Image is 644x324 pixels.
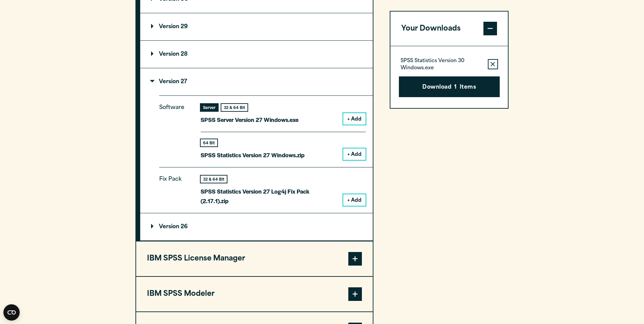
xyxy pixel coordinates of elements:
button: Open CMP widget [3,304,20,321]
p: Software [159,103,190,154]
div: 64 Bit [201,139,217,146]
button: + Add [343,148,366,160]
p: Version 28 [151,52,188,57]
summary: Version 26 [140,213,373,240]
summary: Version 27 [140,68,373,95]
p: Version 27 [151,79,187,85]
div: Server [201,104,218,111]
summary: Version 29 [140,13,373,40]
button: Download1Items [399,76,500,97]
div: 32 & 64 Bit [201,176,227,183]
button: Your Downloads [390,12,508,46]
button: IBM SPSS Modeler [136,277,373,311]
div: 32 & 64 Bit [221,104,247,111]
span: 1 [454,83,457,92]
button: IBM SPSS License Manager [136,241,373,276]
div: Your Downloads [390,46,508,108]
p: Version 29 [151,24,188,30]
button: + Add [343,194,366,206]
p: SPSS Statistics Version 30 Windows.exe [401,58,482,72]
button: + Add [343,113,366,125]
summary: Version 28 [140,41,373,68]
p: Version 26 [151,224,188,230]
p: Fix Pack [159,175,190,201]
p: SPSS Statistics Version 27 Windows.zip [201,150,305,160]
p: SPSS Server Version 27 Windows.exe [201,115,298,125]
p: SPSS Statistics Version 27 Log4j Fix Pack (2.17.1).zip [201,186,338,206]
